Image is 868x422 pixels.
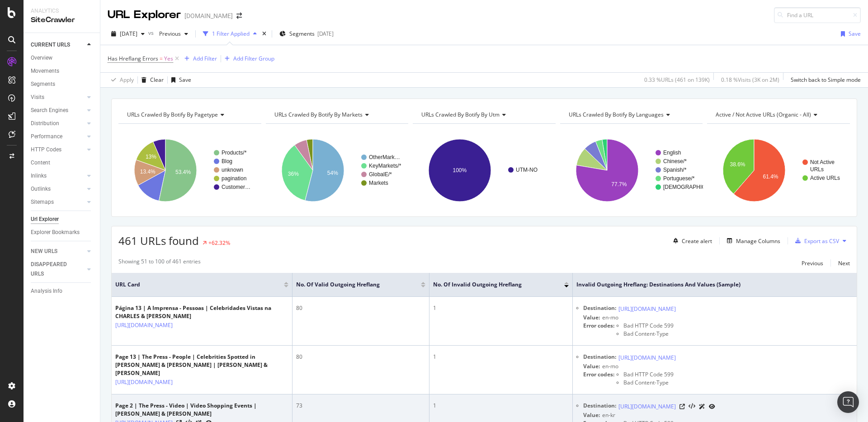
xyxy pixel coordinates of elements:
[369,180,388,186] text: Markets
[118,131,261,210] div: A chart.
[222,184,250,190] text: Customer…
[623,330,669,338] span: Bad Content-Type
[433,304,569,312] div: 1
[108,55,158,62] span: Has Hreflang Errors
[663,184,728,190] text: [DEMOGRAPHIC_DATA]/*
[31,119,85,128] a: Distribution
[221,53,274,64] button: Add Filter Group
[148,29,156,37] span: vs
[150,76,164,84] div: Clear
[679,404,685,409] a: Visit Online Page
[222,175,246,182] text: pagination
[623,322,674,329] span: Bad HTTP Code 599
[583,362,853,370] div: en-mo
[115,353,288,377] div: Page 13 | The Press - People | Celebrities Spotted in [PERSON_NAME] & [PERSON_NAME] | [PERSON_NAM...
[168,73,191,87] button: Save
[421,111,500,118] span: URLs Crawled By Botify By utm
[569,111,664,118] span: URLs Crawled By Botify By languages
[838,258,850,268] button: Next
[31,93,44,102] div: Visits
[222,150,247,156] text: Products/*
[236,13,242,19] div: arrow-right-arrow-left
[115,304,288,320] div: Página 13 | A Imprensa - Pessoas | Celebridades Vistas na CHARLES & [PERSON_NAME]
[156,30,181,38] span: Previous
[146,154,156,160] text: 13%
[560,131,703,210] svg: A chart.
[31,228,94,237] a: Explorer Bookmarks
[266,131,409,210] svg: A chart.
[689,403,695,410] button: View HTML Source
[31,145,61,155] div: HTTP Codes
[175,169,191,175] text: 53.4%
[583,362,600,370] div: Value:
[583,314,853,322] div: en-mo
[787,73,861,87] button: Switch back to Simple mode
[583,353,616,362] div: Destination:
[31,247,57,256] div: NEW URLS
[618,402,676,411] a: [URL][DOMAIN_NAME]
[222,158,232,164] text: Blog
[723,235,780,246] button: Manage Columns
[730,161,745,168] text: 38.6%
[233,55,274,62] div: Add Filter Group
[140,169,156,175] text: 13.4%
[31,215,59,224] div: Url Explorer
[369,154,400,160] text: OtherMark…
[164,52,173,65] span: Yes
[838,259,850,267] div: Next
[181,53,217,64] button: Add Filter
[369,171,392,178] text: GlobalE/*
[433,281,551,289] span: No. of Invalid Outgoing Hreflang
[663,175,695,182] text: Portuguese/*
[792,234,839,248] button: Export as CSV
[618,305,676,314] a: [URL][DOMAIN_NAME]
[273,108,401,122] h4: URLs Crawled By Botify By markets
[31,93,85,102] a: Visits
[115,281,282,289] span: URL Card
[115,378,173,387] a: [URL][DOMAIN_NAME]
[31,66,59,76] div: Movements
[317,30,334,38] div: [DATE]
[138,73,164,87] button: Clear
[108,73,134,87] button: Apply
[682,237,712,245] div: Create alert
[31,184,51,194] div: Outlinks
[763,173,778,180] text: 61.4%
[611,181,627,188] text: 77.7%
[433,402,569,410] div: 1
[721,76,779,84] div: 0.18 % Visits ( 3K on 2M )
[296,304,425,312] div: 80
[413,131,556,210] svg: A chart.
[420,108,547,122] h4: URLs Crawled By Botify By utm
[516,167,538,173] text: UTM-NO
[120,76,134,84] div: Apply
[274,111,363,118] span: URLs Crawled By Botify By markets
[31,197,85,207] a: Sitemaps
[296,353,425,361] div: 80
[31,197,54,207] div: Sitemaps
[160,55,163,62] span: =
[567,108,695,122] h4: URLs Crawled By Botify By languages
[663,158,687,164] text: Chinese/*
[31,132,85,141] a: Performance
[31,80,94,89] a: Segments
[623,370,674,378] span: Bad HTTP Code 599
[663,150,681,156] text: English
[583,370,614,387] div: Error codes:
[583,411,853,419] div: en-kr
[810,159,835,165] text: Not Active
[699,402,705,411] a: AI Url Details
[433,353,569,361] div: 1
[31,184,85,194] a: Outlinks
[716,111,811,118] span: Active / Not Active URLs (organic - all)
[369,163,401,169] text: KeyMarkets/*
[118,233,199,248] span: 461 URLs found
[810,166,824,173] text: URLs
[31,119,59,128] div: Distribution
[618,353,676,362] a: [URL][DOMAIN_NAME]
[31,132,62,141] div: Performance
[31,145,85,155] a: HTTP Codes
[118,258,201,268] div: Showing 51 to 100 of 461 entries
[707,131,850,210] svg: A chart.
